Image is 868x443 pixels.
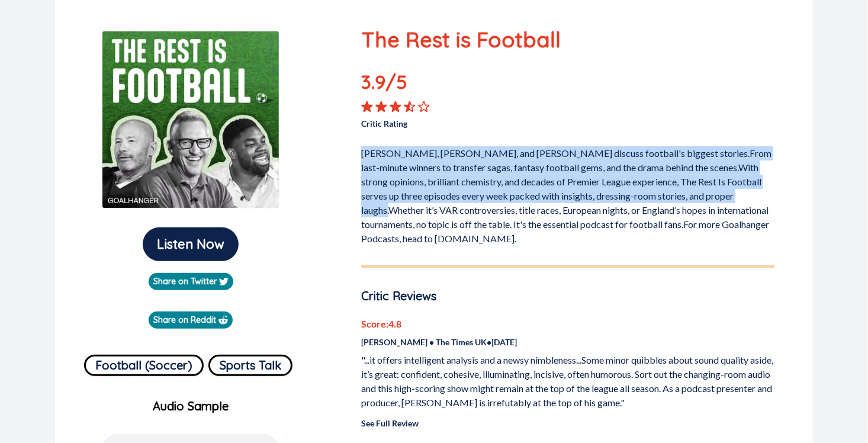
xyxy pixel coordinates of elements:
p: "...it offers intelligent analysis and a newsy nimbleness...Some minor quibbles about sound quali... [361,353,775,410]
p: Score: 4.8 [361,317,775,331]
button: Football (Soccer) [84,355,204,376]
p: 3.9 /5 [361,68,444,101]
p: Critic Reviews [361,287,775,305]
p: [PERSON_NAME], [PERSON_NAME], and [PERSON_NAME] discuss football's biggest stories.From last-minu... [361,142,775,246]
a: Share on Reddit [149,312,233,329]
a: See Full Review [361,418,419,428]
a: Football (Soccer) [84,350,204,376]
img: The Rest is Football [102,31,279,208]
a: Sports Talk [208,350,292,376]
p: Critic Rating [361,113,568,130]
p: Audio Sample [65,397,317,415]
a: Share on Twitter [149,273,233,290]
button: Sports Talk [208,355,292,376]
button: Listen Now [143,227,239,261]
p: [PERSON_NAME] • The Times UK • [DATE] [361,336,775,348]
p: The Rest is Football [361,24,775,56]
